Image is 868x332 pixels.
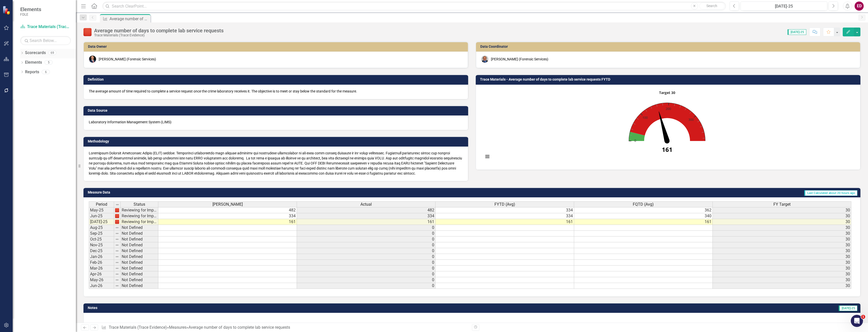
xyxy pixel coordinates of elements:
[88,78,466,81] h3: Definition
[741,2,827,11] button: [DATE]-25
[713,219,851,225] td: 30
[45,60,53,65] div: 5
[713,283,851,289] td: 30
[713,242,851,248] td: 30
[481,89,855,164] div: Target 30. Highcharts interactive chart.
[134,202,145,207] span: Status
[212,202,243,207] span: [PERSON_NAME]
[297,207,436,213] td: 482
[20,24,71,30] a: Trace Materials (Trace Evidence)
[20,36,71,45] input: Search Below...
[89,271,114,277] td: Apr-26
[713,225,851,231] td: 30
[642,115,648,120] text: 100
[121,242,158,248] td: Not Defined
[89,213,114,219] td: Jun-25
[115,260,119,265] img: 8DAGhfEEPCf229AAAAAElFTkSuQmCC
[297,236,436,242] td: 0
[481,89,853,164] svg: Interactive chart
[481,56,488,63] img: Chris Hendry
[436,213,574,219] td: 334
[102,2,726,11] input: Search ClearPoint...
[99,57,156,62] div: [PERSON_NAME] (Forensic Services)
[115,214,119,218] img: DxoheXUOvkpYAAAAAElFTkSuQmCC
[88,109,466,112] h3: Data Source
[88,306,344,310] h3: Notes
[484,153,491,160] button: View chart menu, Target 30
[20,12,41,16] small: FDLE
[121,219,158,225] td: Reviewing for Improvement
[89,89,463,94] p: The average amount of time required to complete a service request once the crime laboratory recei...
[115,231,119,235] img: 8DAGhfEEPCf229AAAAAElFTkSuQmCC
[480,45,858,49] h3: Data Coordinator
[656,111,669,142] path: 161. FYTD (Avg).
[115,272,119,276] img: 8DAGhfEEPCf229AAAAAElFTkSuQmCC
[494,202,515,207] span: FYTD (Avg)
[121,266,158,271] td: Not Defined
[788,29,806,35] span: [DATE]-25
[742,3,826,9] div: [DATE]-25
[659,90,675,95] text: Target 30
[115,255,119,259] img: 8DAGhfEEPCf229AAAAAElFTkSuQmCC
[121,254,158,260] td: Not Defined
[121,225,158,231] td: Not Defined
[713,213,851,219] td: 30
[89,242,114,248] td: Nov-25
[94,28,224,33] div: Average number of days to complete lab service requests
[713,236,851,242] td: 30
[436,207,574,213] td: 334
[634,138,636,143] text: 0
[121,248,158,254] td: Not Defined
[89,207,114,213] td: May-25
[861,315,865,319] span: 1
[20,6,41,12] span: Elements
[115,237,119,241] img: 8DAGhfEEPCf229AAAAAElFTkSuQmCC
[115,284,119,288] img: 8DAGhfEEPCf229AAAAAElFTkSuQmCC
[115,249,119,253] img: 8DAGhfEEPCf229AAAAAElFTkSuQmCC
[115,278,119,282] img: 8DAGhfEEPCf229AAAAAElFTkSuQmCC
[101,325,468,330] div: » »
[121,283,158,289] td: Not Defined
[94,33,224,37] div: Trace Materials (Trace Evidence)
[89,236,114,242] td: Oct-25
[297,277,436,283] td: 0
[360,202,372,207] span: Actual
[115,266,119,270] img: 8DAGhfEEPCf229AAAAAElFTkSuQmCC
[713,248,851,254] td: 30
[666,106,671,111] text: 200
[297,242,436,248] td: 0
[297,266,436,271] td: 0
[89,151,463,176] p: Loremipsum Dolorsit Ametconsec Adipis (ELIT) seddoe. Temporinci utlaboreetdo magn aliquae adminim...
[25,69,39,75] a: Reports
[121,207,158,213] td: Reviewing for Improvement
[574,213,713,219] td: 340
[158,213,297,219] td: 334
[89,254,114,260] td: Jan-26
[839,305,857,311] span: [DATE]-25
[89,56,96,63] img: Jason Bundy
[713,266,851,271] td: 30
[713,207,851,213] td: 30
[121,236,158,242] td: Not Defined
[89,120,463,125] p: Laboratory Information Management System (LIMS)
[688,117,694,122] text: 300
[706,4,717,8] span: Search
[25,60,42,65] a: Elements
[713,260,851,266] td: 30
[121,213,158,219] td: Reviewing for Improvement
[574,219,713,225] td: 161
[88,45,465,49] h3: Data Owner
[158,207,297,213] td: 482
[713,231,851,236] td: 30
[115,220,119,224] img: DxoheXUOvkpYAAAAAElFTkSuQmCC
[297,219,436,225] td: 161
[158,219,297,225] td: 161
[855,2,864,11] button: ED
[115,243,119,247] img: 8DAGhfEEPCf229AAAAAElFTkSuQmCC
[42,70,50,74] div: 6
[115,208,119,212] img: DxoheXUOvkpYAAAAAElFTkSuQmCC
[89,231,114,236] td: Sep-25
[89,283,114,289] td: Jun-26
[83,28,92,36] img: Reviewing for Improvement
